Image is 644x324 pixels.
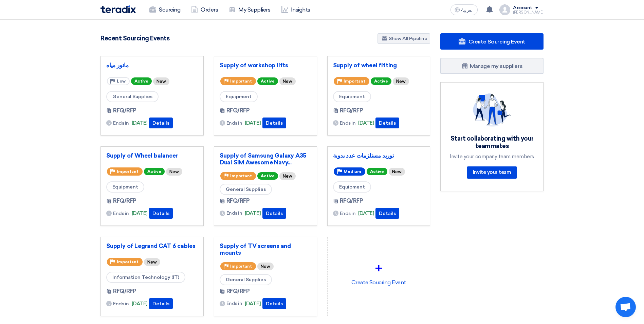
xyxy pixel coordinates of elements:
[389,168,405,176] div: New
[131,77,152,85] span: Active
[220,242,311,256] a: Supply of TV screens and mounts
[513,5,532,11] div: Account
[230,79,252,84] span: Important
[117,259,139,264] span: Important
[113,120,129,127] span: Ends in
[226,107,250,115] span: RFQ/RFP
[113,287,136,295] span: RFQ/RFP
[132,119,148,127] span: [DATE]
[132,210,148,217] span: [DATE]
[378,33,430,44] a: Show All Pipeline
[279,172,296,180] div: New
[113,300,129,307] span: Ends in
[262,298,286,309] button: Details
[186,2,223,17] a: Orders
[358,210,374,217] span: [DATE]
[257,77,278,85] span: Active
[340,120,356,127] span: Ends in
[245,300,261,308] span: [DATE]
[467,166,517,179] a: Invite your team
[166,168,182,176] div: New
[226,300,242,307] span: Ends in
[375,208,399,219] button: Details
[106,152,198,159] a: Supply of Wheel balancer
[226,287,250,295] span: RFQ/RFP
[230,174,252,178] span: Important
[149,298,173,309] button: Details
[449,135,535,150] div: Start collaborating with your teammates
[220,274,272,285] span: General Supplies
[513,11,544,14] div: [PERSON_NAME]
[468,38,525,45] span: Create Sourcing Event
[371,77,391,85] span: Active
[144,258,160,266] div: New
[106,62,198,69] a: ماتور مياه
[276,2,316,17] a: Insights
[220,184,272,195] span: General Supplies
[340,210,356,217] span: Ends in
[106,272,185,283] span: Information Technology (IT)
[106,91,159,102] span: General Supplies
[333,242,425,302] div: Create Soucring Event
[106,242,198,249] a: Supply of Legrand CAT 6 cables
[117,79,126,84] span: Low
[226,197,250,205] span: RFQ/RFP
[132,300,148,308] span: [DATE]
[153,77,169,85] div: New
[149,208,173,219] button: Details
[333,258,425,278] div: +
[333,181,371,193] span: Equipment
[279,77,296,85] div: New
[149,118,173,128] button: Details
[344,169,361,174] span: Medium
[440,58,544,74] a: Manage my suppliers
[393,77,409,85] div: New
[100,35,169,42] h4: Recent Sourcing Events
[245,210,261,217] span: [DATE]
[450,4,478,15] button: العربية
[113,210,129,217] span: Ends in
[117,169,139,174] span: Important
[333,91,371,102] span: Equipment
[499,4,510,15] img: profile_test.png
[257,263,274,270] div: New
[367,168,387,175] span: Active
[262,118,286,128] button: Details
[113,197,136,205] span: RFQ/RFP
[449,154,535,160] div: Invite your company team members
[144,2,186,17] a: Sourcing
[333,62,425,69] a: Supply of wheel fitting
[340,107,363,115] span: RFQ/RFP
[245,119,261,127] span: [DATE]
[230,264,252,269] span: Important
[375,118,399,128] button: Details
[226,210,242,217] span: Ends in
[106,181,144,193] span: Equipment
[220,91,258,102] span: Equipment
[461,8,474,13] span: العربية
[223,2,276,17] a: My Suppliers
[220,152,311,166] a: Supply of Samsung Galaxy A35 Dual SIM Awesome Navy...
[226,120,242,127] span: Ends in
[615,297,636,317] div: Open chat
[113,107,136,115] span: RFQ/RFP
[344,79,365,84] span: Important
[220,62,311,69] a: Supply of workshop lifts
[257,172,278,180] span: Active
[358,119,374,127] span: [DATE]
[340,197,363,205] span: RFQ/RFP
[100,5,136,13] img: Teradix logo
[333,152,425,159] a: توريد مستلزمات عدد يدوية
[473,93,511,127] img: invite_your_team.svg
[262,208,286,219] button: Details
[144,168,165,175] span: Active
